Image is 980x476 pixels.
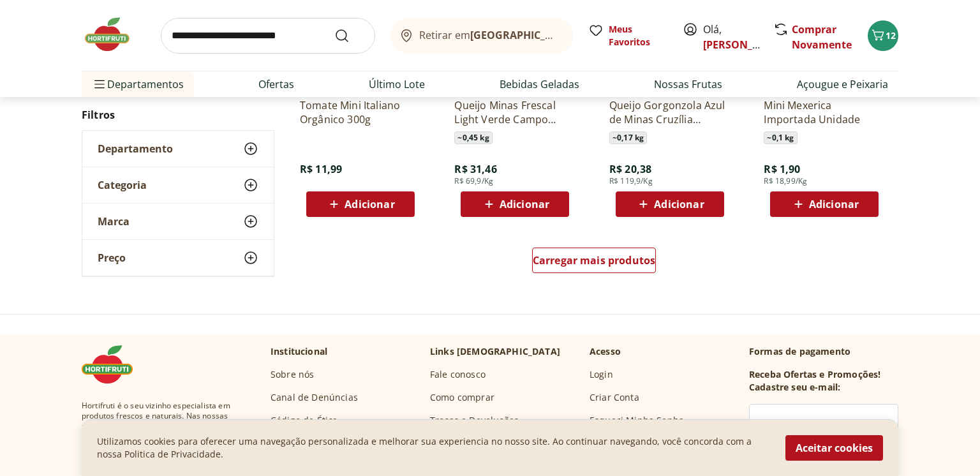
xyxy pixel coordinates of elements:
span: R$ 119,9/Kg [609,176,653,186]
a: Último Lote [369,77,425,92]
span: 12 [886,29,896,41]
span: ~ 0,17 kg [609,131,647,144]
a: Código de Ética [271,414,338,427]
button: Adicionar [461,191,569,217]
input: search [161,18,375,54]
a: Mini Mexerica Importada Unidade [764,98,885,126]
img: Hortifruti [82,345,145,383]
span: R$ 18,99/Kg [764,176,807,186]
b: [GEOGRAPHIC_DATA]/[GEOGRAPHIC_DATA] [470,28,685,42]
a: Nossas Frutas [654,77,722,92]
span: Adicionar [654,199,704,209]
a: Comprar Novamente [792,22,852,52]
p: Links [DEMOGRAPHIC_DATA] [430,345,560,358]
span: Categoria [98,179,147,191]
button: Submit Search [334,28,365,43]
a: Trocas e Devoluções [430,414,519,427]
p: Utilizamos cookies para oferecer uma navegação personalizada e melhorar sua experiencia no nosso ... [97,435,770,461]
a: Meus Favoritos [588,23,667,48]
h3: Cadastre seu e-mail: [749,381,840,394]
a: Sobre nós [271,368,314,381]
span: R$ 11,99 [300,162,342,176]
span: R$ 20,38 [609,162,651,176]
span: Marca [98,215,130,228]
a: Ofertas [258,77,294,92]
span: Preço [98,251,126,264]
button: Adicionar [306,191,415,217]
button: Marca [82,204,274,239]
a: Como comprar [430,391,494,404]
a: Esqueci Minha Senha [590,414,684,427]
p: Formas de pagamento [749,345,898,358]
img: Hortifruti [82,15,145,54]
span: Departamentos [92,69,184,100]
span: ~ 0,45 kg [454,131,492,144]
span: Adicionar [500,199,549,209]
a: [PERSON_NAME] [703,38,786,52]
h2: Filtros [82,102,274,128]
a: Criar Conta [590,391,639,404]
button: Retirar em[GEOGRAPHIC_DATA]/[GEOGRAPHIC_DATA] [390,18,573,54]
a: Queijo Gorgonzola Azul de Minas Cruzília Unidade [609,98,731,126]
span: Meus Favoritos [609,23,667,48]
a: Queijo Minas Frescal Light Verde Campo Unidade [454,98,575,126]
button: Adicionar [616,191,724,217]
span: R$ 1,90 [764,162,800,176]
a: Canal de Denúncias [271,391,358,404]
button: Carrinho [868,20,898,51]
a: Açougue e Peixaria [797,77,888,92]
span: Departamento [98,142,173,155]
a: Login [590,368,613,381]
button: Aceitar cookies [785,435,883,461]
button: Departamento [82,131,274,167]
span: R$ 69,9/Kg [454,176,493,186]
a: Tomate Mini Italiano Orgânico 300g [300,98,421,126]
button: Categoria [82,167,274,203]
button: Menu [92,69,107,100]
span: Olá, [703,22,760,52]
h3: Receba Ofertas e Promoções! [749,368,880,381]
span: R$ 31,46 [454,162,496,176]
a: Carregar mais produtos [532,248,657,278]
span: Adicionar [809,199,859,209]
p: Acesso [590,345,621,358]
p: Institucional [271,345,327,358]
button: Preço [82,240,274,276]
span: Adicionar [345,199,394,209]
span: ~ 0,1 kg [764,131,797,144]
span: Carregar mais produtos [533,255,656,265]
a: Fale conosco [430,368,486,381]
span: Retirar em [419,29,560,41]
a: Bebidas Geladas [500,77,579,92]
span: Hortifruti é o seu vizinho especialista em produtos frescos e naturais. Nas nossas plataformas de... [82,401,250,472]
button: Adicionar [770,191,879,217]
